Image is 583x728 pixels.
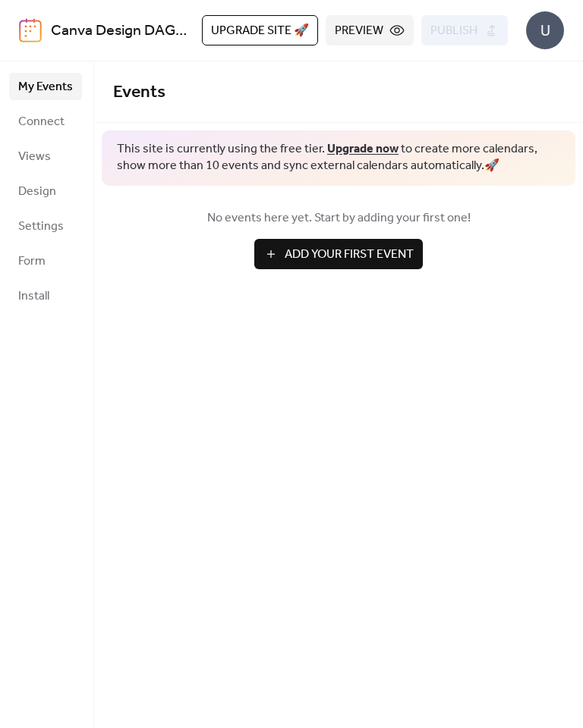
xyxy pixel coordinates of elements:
span: Events [113,76,165,109]
span: Connect [18,113,65,131]
span: Add Your First Event [285,246,414,264]
span: Views [18,148,51,166]
span: Design [18,183,56,201]
a: Connect [9,108,82,135]
a: Form [9,247,82,275]
a: Views [9,143,82,170]
a: My Events [9,73,82,100]
a: Settings [9,212,82,240]
button: Preview [326,15,414,45]
a: Install [9,282,82,309]
a: Canva Design DAGzGuHxIdY [51,17,241,45]
button: Upgrade site 🚀 [202,15,318,45]
img: logo [19,18,42,42]
span: Form [18,253,46,271]
span: Upgrade site 🚀 [211,22,309,40]
span: Preview [335,22,383,40]
button: Add Your First Event [254,239,423,269]
span: My Events [18,78,73,96]
span: This site is currently using the free tier. to create more calendars, show more than 10 events an... [117,141,560,175]
span: Install [18,287,49,306]
a: Design [9,177,82,205]
a: Add Your First Event [113,239,564,269]
a: Upgrade now [327,137,399,161]
div: U [526,11,564,49]
span: Settings [18,218,64,236]
span: No events here yet. Start by adding your first one! [113,209,564,227]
